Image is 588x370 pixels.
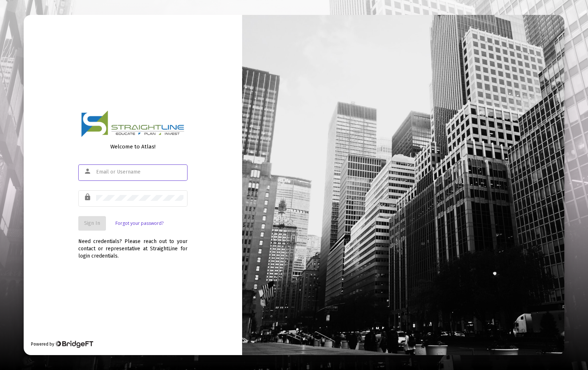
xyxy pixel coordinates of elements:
img: Logo [81,110,185,138]
div: Powered by [31,341,93,348]
a: Forgot your password? [115,220,163,227]
mat-icon: lock [84,193,92,202]
button: Sign In [78,216,106,231]
mat-icon: person [84,167,92,176]
div: Welcome to Atlas! [78,143,188,150]
input: Email or Username [96,169,183,175]
img: Bridge Financial Technology Logo [55,341,93,348]
span: Sign In [84,220,100,226]
div: Need credentials? Please reach out to your contact or representative at StraightLine for login cr... [78,231,188,260]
